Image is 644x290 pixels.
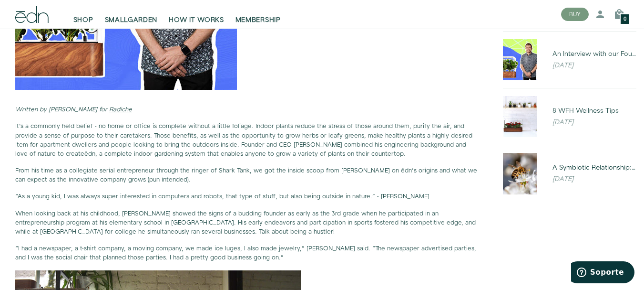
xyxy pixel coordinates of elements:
[552,163,636,172] div: A Symbiotic Relationship: Flowers & Bees
[105,15,158,25] span: SMALLGARDEN
[15,166,480,184] p: From his time as a collegiate serial entrepreneur through the ringer of Shark Tank, we got the in...
[495,39,644,80] a: An Interview with our Founder, Ryan Woltz: The Efficient Grower An Interview with our Founder, [P...
[15,105,132,114] em: Written by [PERSON_NAME] for
[73,15,93,25] span: SHOP
[15,244,480,262] p: “I had a newspaper, a t-shirt company, a moving company, we made ice luges, I also made jewelry,”...
[503,96,537,137] img: 8 WFH Wellness Tips
[15,209,480,237] p: When looking back at his childhood, [PERSON_NAME] showed the signs of a budding founder as early ...
[109,105,132,114] a: Radiche
[15,192,429,201] strong: “As a young kid, I was always super interested in computers and robots, that type of stuff, but a...
[84,150,95,158] a: ēdn
[235,15,281,25] span: MEMBERSHIP
[68,4,99,25] a: SHOP
[163,4,229,25] a: HOW IT WORKS
[552,174,573,184] em: [DATE]
[561,8,589,21] button: BUY
[95,150,406,158] strong: , a complete indoor gardening system that enables anyone to grow a variety of plants on their cou...
[503,153,537,194] img: A Symbiotic Relationship: Flowers & Bees
[495,153,644,194] a: A Symbiotic Relationship: Flowers & Bees A Symbiotic Relationship: Flowers & Bees [DATE]
[169,15,224,25] span: HOW IT WORKS
[503,39,537,80] img: An Interview with our Founder, Ryan Woltz: The Efficient Grower
[230,4,286,25] a: MEMBERSHIP
[552,118,573,127] em: [DATE]
[15,122,472,158] strong: It's a commonly held belief - no home or office is complete without a little foliage. Indoor plan...
[495,96,644,137] a: 8 WFH Wellness Tips 8 WFH Wellness Tips [DATE]
[552,49,636,59] div: An Interview with our Founder, [PERSON_NAME]: The Efficient Grower
[624,17,626,22] span: 0
[571,261,634,285] iframe: Abre un widget desde donde se puede obtener más información
[99,4,164,25] a: SMALLGARDEN
[552,106,636,116] div: 8 WFH Wellness Tips
[552,61,573,70] em: [DATE]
